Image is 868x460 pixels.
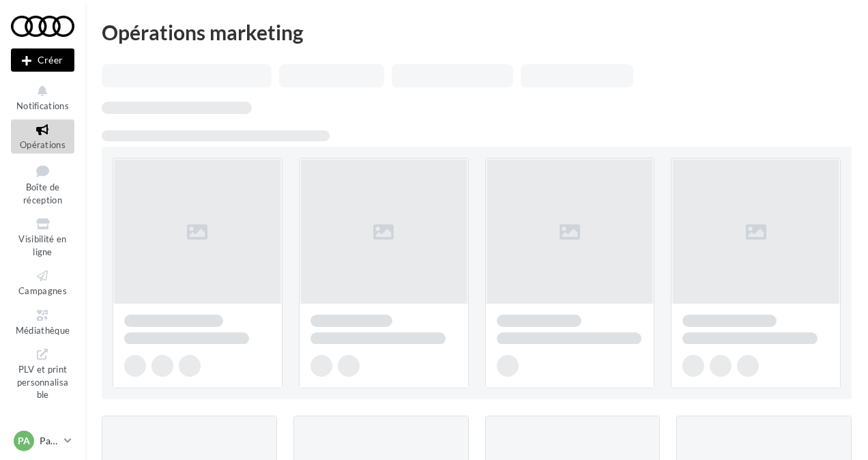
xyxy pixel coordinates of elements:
[11,214,74,260] a: Visibilité en ligne
[11,48,74,72] button: Créer
[18,285,67,296] span: Campagnes
[11,265,74,299] a: Campagnes
[20,139,66,150] span: Opérations
[11,81,74,114] button: Notifications
[11,428,74,454] a: PA Partenaire Audi
[11,48,74,72] div: Nouvelle campagne
[16,325,70,336] span: Médiathèque
[11,305,74,339] a: Médiathèque
[17,361,69,400] span: PLV et print personnalisable
[23,182,62,205] span: Boîte de réception
[11,159,74,209] a: Boîte de réception
[11,119,74,153] a: Opérations
[102,22,852,42] div: Opérations marketing
[11,344,74,403] a: PLV et print personnalisable
[16,100,69,111] span: Notifications
[18,233,66,257] span: Visibilité en ligne
[18,434,30,448] span: PA
[40,434,59,448] p: Partenaire Audi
